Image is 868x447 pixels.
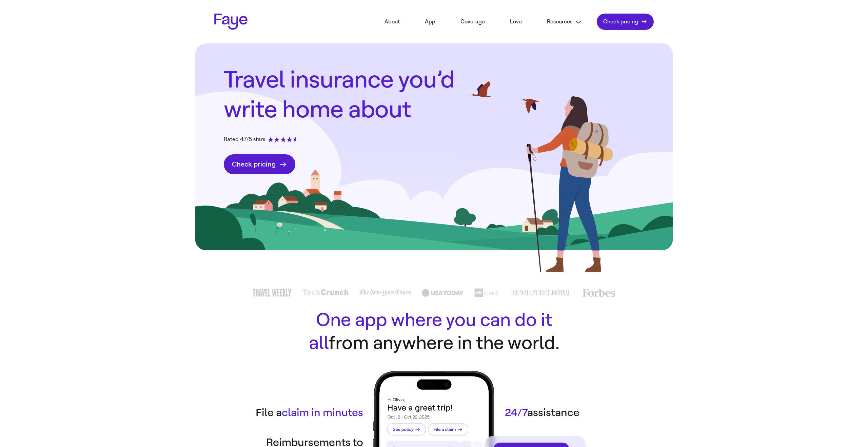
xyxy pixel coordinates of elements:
h1: Travel insurance you’d write home about [224,65,468,124]
h2: from anywhere in the world. [298,309,570,354]
div: File a [256,406,363,420]
div: Rated 4.7/5 stars [224,135,298,143]
a: About [374,14,410,29]
strong: 24/7 [505,406,527,419]
strong: One app where you can do it all [309,309,552,354]
a: Faye Logo [214,14,248,30]
a: Check pricing [224,154,295,174]
a: App [415,14,446,29]
button: Resources [537,14,592,30]
a: Check pricing [597,14,654,30]
a: Love [500,14,532,29]
strong: claim in minutes [282,406,363,419]
a: Coverage [450,14,495,29]
div: assistance [505,406,579,420]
